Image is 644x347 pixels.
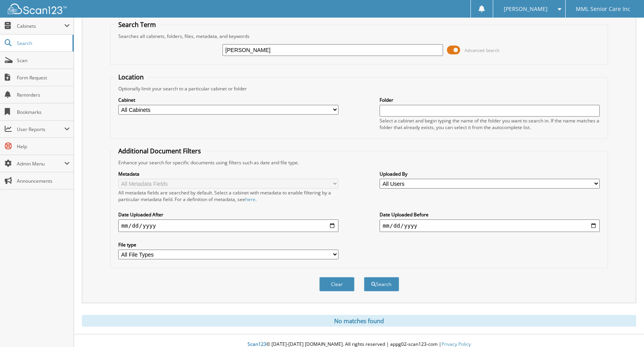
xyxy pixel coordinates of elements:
div: Searches all cabinets, folders, files, metadata, and keywords [114,33,604,40]
span: User Reports [17,126,64,133]
span: Announcements [17,178,70,184]
span: Reminders [17,92,70,98]
span: Cabinets [17,23,64,29]
label: Metadata [118,171,338,177]
span: Scan [17,57,70,64]
div: Enhance your search for specific documents using filters such as date and file type. [114,159,604,166]
div: All metadata fields are searched by default. Select a cabinet with metadata to enable filtering b... [118,189,338,203]
label: Cabinet [118,97,338,103]
legend: Search Term [114,20,160,29]
span: MML Senior Care Inc [576,7,630,11]
legend: Additional Document Filters [114,147,205,155]
legend: Location [114,73,148,81]
span: Advanced Search [465,47,499,53]
span: Bookmarks [17,109,70,115]
label: File type [118,241,338,248]
img: scan123-logo-white.svg [8,4,67,14]
div: No matches found [82,315,636,327]
label: Uploaded By [380,171,600,177]
label: Folder [380,97,600,103]
span: Form Request [17,74,70,81]
span: Help [17,143,70,150]
div: Optionally limit your search to a particular cabinet or folder [114,85,604,92]
span: Admin Menu [17,160,64,167]
span: [PERSON_NAME] [504,7,548,11]
div: Select a cabinet and begin typing the name of the folder you want to search in. If the name match... [380,117,600,131]
a: here [245,196,255,203]
span: Search [17,40,69,47]
button: Search [364,277,399,291]
label: Date Uploaded After [118,211,338,218]
button: Clear [319,277,355,291]
input: end [380,219,600,232]
iframe: Chat Widget [605,309,644,347]
label: Date Uploaded Before [380,211,600,218]
input: start [118,219,338,232]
